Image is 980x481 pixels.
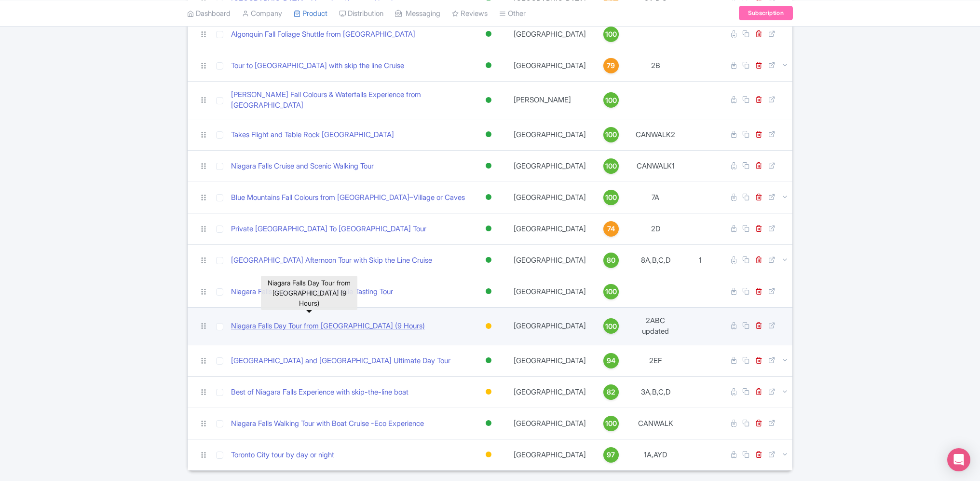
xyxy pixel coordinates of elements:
[605,418,617,429] span: 100
[508,119,592,150] td: [GEOGRAPHIC_DATA]
[484,385,493,399] div: Building
[484,159,493,173] div: Active
[630,345,681,376] td: 2EF
[484,319,493,333] div: Building
[508,307,592,345] td: [GEOGRAPHIC_DATA]
[231,161,374,172] a: Niagara Falls Cruise and Scenic Walking Tour
[607,387,615,397] span: 82
[605,129,617,140] span: 100
[630,119,681,150] td: CANWALK2
[699,255,702,265] span: 1
[484,190,493,204] div: Active
[596,318,626,334] a: 100
[508,182,592,213] td: [GEOGRAPHIC_DATA]
[630,182,681,213] td: 7A
[508,213,592,244] td: [GEOGRAPHIC_DATA]
[484,253,493,267] div: Active
[605,161,617,171] span: 100
[231,286,393,297] a: Niagara Falls Autumn Colours & Maple Tasting Tour
[630,307,681,345] td: 2ABC updated
[596,158,626,174] a: 100
[947,448,970,471] div: Open Intercom Messenger
[596,58,626,73] a: 79
[484,127,493,141] div: Active
[484,58,493,72] div: Active
[630,213,681,244] td: 2D
[607,60,615,71] span: 79
[630,244,681,276] td: 8A,B,C,D
[508,50,592,81] td: [GEOGRAPHIC_DATA]
[231,355,450,367] a: [GEOGRAPHIC_DATA] and [GEOGRAPHIC_DATA] Ultimate Day Tour
[605,192,617,203] span: 100
[484,222,493,236] div: Active
[508,276,592,307] td: [GEOGRAPHIC_DATA]
[739,6,793,20] a: Subscription
[231,129,394,141] a: Takes Flight and Table Rock [GEOGRAPHIC_DATA]
[231,60,404,71] a: Tour to [GEOGRAPHIC_DATA] with skip the line Cruise
[231,418,424,429] a: Niagara Falls Walking Tour with Boat Cruise -Eco Experience
[607,255,615,266] span: 80
[231,29,415,40] a: Algonquin Fall Foliage Shuttle from [GEOGRAPHIC_DATA]
[630,150,681,182] td: CANWALK1
[630,376,681,408] td: 3A,B,C,D
[484,354,493,368] div: Active
[596,127,626,142] a: 100
[508,439,592,470] td: [GEOGRAPHIC_DATA]
[508,244,592,276] td: [GEOGRAPHIC_DATA]
[596,384,626,400] a: 82
[231,255,432,266] a: [GEOGRAPHIC_DATA] Afternoon Tour with Skip the Line Cruise
[508,150,592,182] td: [GEOGRAPHIC_DATA]
[484,448,493,462] div: Building
[596,92,626,108] a: 100
[508,376,592,408] td: [GEOGRAPHIC_DATA]
[605,95,617,106] span: 100
[630,50,681,81] td: 2B
[607,224,615,234] span: 74
[231,321,425,332] a: Niagara Falls Day Tour from [GEOGRAPHIC_DATA] (9 Hours)
[231,224,426,235] a: Private [GEOGRAPHIC_DATA] To [GEOGRAPHIC_DATA] Tour
[596,353,626,368] a: 94
[607,450,615,460] span: 97
[508,81,592,119] td: [PERSON_NAME]
[508,345,592,376] td: [GEOGRAPHIC_DATA]
[596,253,626,268] a: 80
[605,29,617,40] span: 100
[484,93,493,107] div: Active
[605,321,617,332] span: 100
[596,447,626,463] a: 97
[484,284,493,298] div: Active
[231,450,334,461] a: Toronto City tour by day or night
[607,355,615,366] span: 94
[231,192,465,203] a: Blue Mountains Fall Colours from [GEOGRAPHIC_DATA]–Village or Caves
[596,416,626,431] a: 100
[261,276,357,310] div: Niagara Falls Day Tour from [GEOGRAPHIC_DATA] (9 Hours)
[596,221,626,237] a: 74
[484,416,493,430] div: Active
[605,286,617,297] span: 100
[231,89,465,111] a: [PERSON_NAME] Fall Colours & Waterfalls Experience from [GEOGRAPHIC_DATA]
[596,190,626,205] a: 100
[630,439,681,470] td: 1A,AYD
[484,27,493,41] div: Active
[596,284,626,299] a: 100
[596,27,626,42] a: 100
[630,408,681,439] td: CANWALK
[508,18,592,50] td: [GEOGRAPHIC_DATA]
[508,408,592,439] td: [GEOGRAPHIC_DATA]
[231,387,408,398] a: Best of Niagara Falls Experience with skip-the-line boat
